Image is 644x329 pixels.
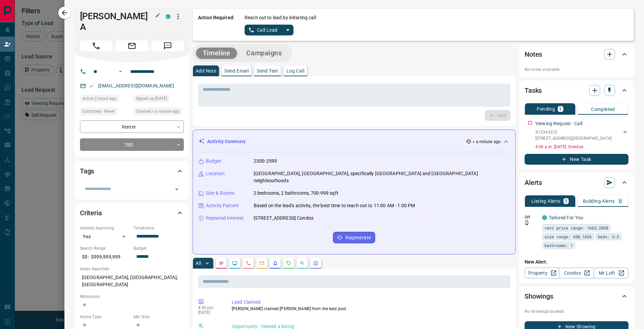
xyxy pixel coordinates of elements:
p: Size & Rooms [206,190,235,197]
p: [STREET_ADDRESS] , [GEOGRAPHIC_DATA] [535,135,612,141]
p: Search Range: [80,245,130,251]
p: $0 - $999,999,999 [80,251,130,263]
p: Building Alerts [583,199,615,203]
div: Renter [80,120,184,133]
p: Viewing Request - Call [535,120,582,127]
p: [PERSON_NAME] claimed [PERSON_NAME] from the lead pool [232,306,508,312]
h2: Notes [525,49,542,60]
p: Budget: [134,245,184,251]
h1: [PERSON_NAME] A [80,11,156,32]
h2: Tasks [525,85,542,96]
p: Timeframe: [134,225,184,231]
span: Email [116,40,148,51]
svg: Emails [259,261,264,266]
p: [GEOGRAPHIC_DATA], [GEOGRAPHIC_DATA], [GEOGRAPHIC_DATA] [80,272,184,290]
p: Activity Pattern [206,202,239,209]
p: [GEOGRAPHIC_DATA], [GEOGRAPHIC_DATA], specifically [GEOGRAPHIC_DATA] and [GEOGRAPHIC_DATA] neighb... [254,170,510,184]
div: Showings [525,288,628,304]
div: Sat Jul 13 2024 [134,95,184,104]
div: Tags [80,163,184,179]
span: Signed up [DATE] [136,95,167,102]
h2: Alerts [525,177,542,188]
p: No notes available [525,66,628,73]
span: size range: 450,1626 [544,233,592,240]
button: Regenerate [333,232,375,243]
button: New Task [525,154,628,165]
div: Activity Summary< a minute ago [198,135,510,148]
p: Actively Searching: [80,225,130,231]
span: Contacted - Never [82,108,115,115]
p: Motivation: [80,294,184,300]
p: Activity Summary [207,138,246,145]
span: Claimed < a minute ago [136,108,179,115]
span: bathrooms: 1 [544,242,573,249]
span: Active 2 hours ago [82,95,116,102]
h2: Criteria [80,208,102,218]
p: Repeated Interest [206,215,244,222]
p: 2300-2599 [254,158,277,165]
svg: Agent Actions [313,261,318,266]
p: Send Email [224,68,249,73]
p: Lead Claimed [232,299,508,306]
p: 4:56 pm [198,305,222,310]
button: Open [116,67,124,76]
a: Property [525,268,559,278]
div: Mon Aug 18 2025 [80,95,130,104]
svg: Email Verified [89,84,93,88]
div: condos.ca [166,14,170,19]
div: Criteria [80,205,184,221]
a: [EMAIL_ADDRESS][DOMAIN_NAME] [98,83,174,88]
svg: Notes [219,261,224,266]
a: Mr.Loft [594,268,628,278]
div: split button [245,25,293,35]
div: Mon Aug 18 2025 [134,108,184,117]
span: rent price range: 1665,2858 [544,224,608,231]
p: Location [206,170,225,177]
div: TBD [80,138,184,151]
div: Notes [525,46,628,62]
div: Tasks [525,82,628,99]
p: New Alert: [525,258,628,266]
p: Action Required: [198,14,234,35]
p: Listing Alerts [531,199,561,203]
h2: Tags [80,166,94,176]
p: Add Note [196,68,216,73]
p: Send Text [257,68,278,73]
svg: Push Notification Only [525,220,529,225]
p: < a minute ago [473,139,501,145]
p: Home Type: [80,314,130,320]
p: No showings booked [525,308,628,314]
p: 4:56 p.m. [DATE] - Overdue [535,144,628,150]
p: Log Call [286,68,304,73]
h2: Showings [525,291,553,302]
button: Campaigns [240,48,288,59]
p: 1 [559,107,562,111]
p: [STREET_ADDRESS] Condos [254,215,313,222]
p: 0 [619,199,622,203]
button: Timeline [196,48,237,59]
div: Yes [80,231,130,242]
p: Budget [206,158,221,165]
p: All [196,261,201,266]
p: Min Size: [134,314,184,320]
p: [DATE] [198,310,222,315]
svg: Listing Alerts [273,261,278,266]
svg: Requests [286,261,291,266]
p: Pending [537,107,555,111]
span: Message [151,40,184,51]
p: Off [525,214,538,220]
span: beds: 2-2 [598,233,619,240]
div: condos.ca [542,215,547,220]
p: Based on the lead's activity, the best time to reach out is: 11:00 AM - 1:00 PM [254,202,415,209]
p: Reach out to lead by initiating call [245,14,316,21]
p: 2 bedrooms, 2 bathrooms, 700-999 sqft [254,190,338,197]
svg: Opportunities [300,261,305,266]
svg: Lead Browsing Activity [232,261,237,266]
button: Call Lead [245,25,282,35]
p: Completed [591,107,615,112]
p: X12345572 [535,129,612,135]
a: Tailored For You [549,215,583,220]
a: Condos [559,268,594,278]
div: X12345572[STREET_ADDRESS],[GEOGRAPHIC_DATA] [535,128,628,143]
p: Areas Searched: [80,266,184,272]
